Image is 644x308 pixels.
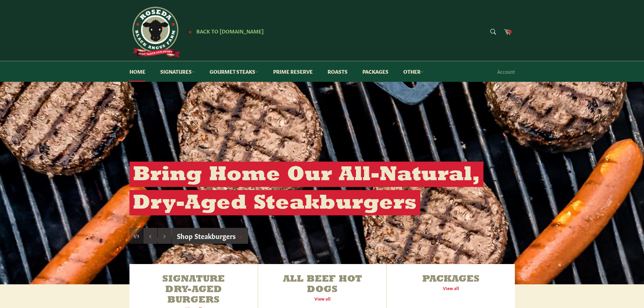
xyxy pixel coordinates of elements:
[266,61,319,82] a: Prime Reserve
[143,228,157,244] button: Previous slide
[203,61,265,82] a: Gourmet Steaks
[158,228,171,244] button: Next slide
[237,231,243,240] span: →
[188,29,192,34] span: ★
[397,61,430,82] a: Other
[123,61,152,82] a: Home
[134,233,139,239] span: 1/3
[129,162,483,215] h2: Bring Home Our All-Natural, Dry-Aged Steakburgers
[185,29,264,34] a: ★ Back to [DOMAIN_NAME]
[129,7,180,57] img: Roseda Beef
[196,27,264,34] span: Back to [DOMAIN_NAME]
[356,61,395,82] a: Packages
[494,62,518,81] a: Account
[129,228,143,244] div: Slide 1, current
[321,61,354,82] a: Roasts
[153,61,201,82] a: Signatures
[172,228,248,244] a: Shop Steakburgers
